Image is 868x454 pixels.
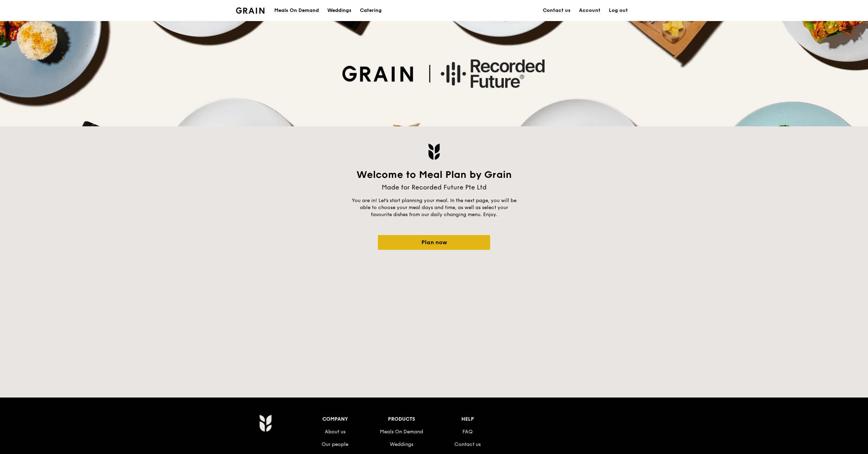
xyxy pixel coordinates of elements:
div: Company [302,414,368,424]
div: Help [435,414,501,424]
a: Meals On Demand [380,429,423,435]
a: Weddings [390,441,413,447]
p: You are in! Let’s start planning your meal. In the next page, you will be able to choose your mea... [350,197,518,218]
a: Contact us [454,441,481,447]
a: About us [325,429,346,435]
a: FAQ [462,429,473,435]
a: Plan now [378,235,490,250]
img: Grain [236,7,264,14]
a: Our people [322,441,348,447]
img: Grain [259,414,271,432]
div: Made for Recorded Future Pte Ltd [350,182,518,192]
img: Grain logo [428,143,440,160]
div: Products [368,414,435,424]
div: Welcome to Meal Plan by Grain [350,168,518,181]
